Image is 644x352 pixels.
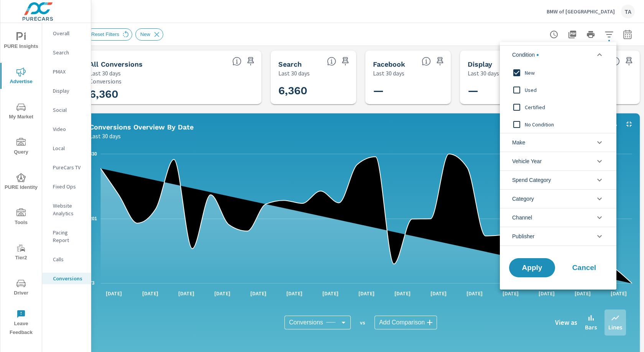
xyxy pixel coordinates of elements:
[500,98,615,116] div: Certified
[500,64,615,81] div: New
[512,171,551,189] span: Spend Category
[525,68,609,77] span: New
[509,258,555,277] button: Apply
[512,46,539,64] span: Condition
[500,42,616,249] ul: filter options
[512,190,534,208] span: Category
[512,133,525,152] span: Make
[512,152,542,170] span: Vehicle Year
[525,85,609,95] span: Used
[561,258,607,277] button: Cancel
[500,116,615,133] div: No Condition
[525,103,609,112] span: Certified
[517,264,547,271] span: Apply
[500,81,615,98] div: Used
[512,208,532,227] span: Channel
[525,120,609,129] span: No Condition
[512,227,534,246] span: Publisher
[569,264,600,271] span: Cancel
